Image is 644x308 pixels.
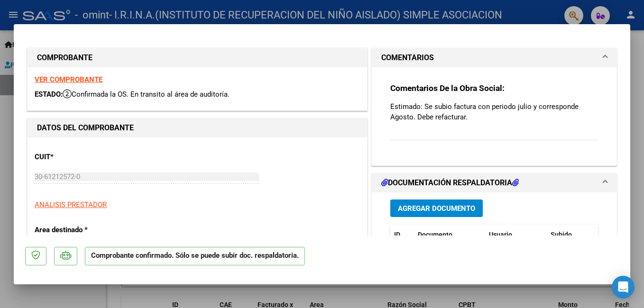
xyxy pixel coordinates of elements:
[485,225,547,245] datatable-header-cell: Usuario
[372,48,616,67] mat-expansion-panel-header: COMENTARIOS
[35,152,132,163] p: CUIT
[35,200,107,209] span: ANALISIS PRESTADOR
[390,225,414,245] datatable-header-cell: ID
[551,231,572,238] span: Subido
[63,90,230,99] span: Confirmada la OS. En transito al área de auditoría.
[85,247,305,265] p: Comprobante confirmado. Sólo se puede subir doc. respaldatoria.
[612,276,635,299] div: Open Intercom Messenger
[390,101,598,122] p: Estimado: Se subio factura con periodo julio y corresponde Agosto. Debe refacturar.
[394,231,400,238] span: ID
[37,53,92,62] strong: COMPROBANTE
[390,199,483,217] button: Agregar Documento
[381,52,434,63] h1: COMENTARIOS
[594,225,642,245] datatable-header-cell: Acción
[381,177,519,189] h1: DOCUMENTACIÓN RESPALDATORIA
[37,123,134,132] strong: DATOS DEL COMPROBANTE
[372,173,616,192] mat-expansion-panel-header: DOCUMENTACIÓN RESPALDATORIA
[398,204,475,213] span: Agregar Documento
[414,225,485,245] datatable-header-cell: Documento
[418,231,452,238] span: Documento
[390,83,505,93] strong: Comentarios De la Obra Social:
[35,225,132,236] p: Area destinado *
[547,225,594,245] datatable-header-cell: Subido
[35,75,102,84] a: VER COMPROBANTE
[372,67,616,165] div: COMENTARIOS
[35,90,63,99] span: ESTADO:
[489,231,512,238] span: Usuario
